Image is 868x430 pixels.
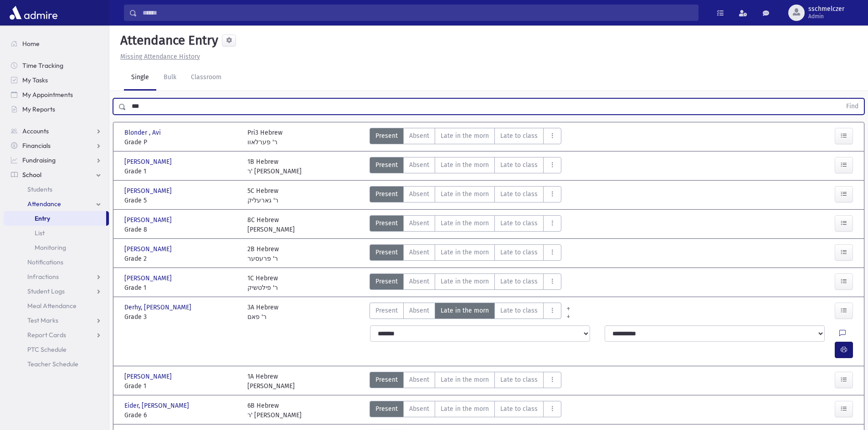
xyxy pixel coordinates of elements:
span: Grade 1 [124,283,238,293]
u: Missing Attendance History [120,53,200,61]
span: Report Cards [27,331,66,339]
a: Fundraising [4,153,109,167]
span: [PERSON_NAME] [124,215,174,225]
span: Present [375,375,398,384]
span: Late in the morn [441,306,489,315]
div: Pri3 Hebrew ר' פערלאוו [247,128,282,147]
span: Eider, [PERSON_NAME] [124,401,191,410]
span: Present [375,248,398,257]
a: Student Logs [4,284,109,298]
span: Late in the morn [441,277,489,286]
span: [PERSON_NAME] [124,157,174,167]
a: My Reports [4,102,109,116]
span: Late in the morn [441,160,489,170]
span: [PERSON_NAME] [124,372,174,381]
div: 8C Hebrew [PERSON_NAME] [247,215,295,234]
button: Find [841,99,864,114]
span: Fundraising [22,156,56,164]
span: Late in the morn [441,218,489,228]
span: Present [375,131,398,141]
span: sschmelczer [808,5,844,13]
input: Search [137,5,698,21]
a: PTC Schedule [4,342,109,357]
span: Grade 1 [124,381,238,391]
span: Students [27,185,52,193]
span: Present [375,306,398,315]
span: My Tasks [22,76,48,84]
span: Late to class [500,218,538,228]
span: Present [375,277,398,286]
a: Notifications [4,255,109,269]
span: Time Tracking [22,61,63,70]
div: AttTypes [370,303,561,322]
span: Absent [409,404,429,414]
span: Late to class [500,375,538,384]
span: Late in the morn [441,189,489,199]
span: Attendance [27,200,61,208]
span: Late in the morn [441,375,489,384]
a: My Appointments [4,87,109,102]
span: Late to class [500,404,538,414]
span: Present [375,218,398,228]
a: Test Marks [4,313,109,328]
span: Student Logs [27,287,65,295]
span: Grade 8 [124,225,238,234]
div: AttTypes [370,244,561,263]
span: Admin [808,13,844,20]
span: Grade 3 [124,312,238,322]
a: Infractions [4,269,109,284]
div: 1B Hebrew ר' [PERSON_NAME] [247,157,302,176]
span: Accounts [22,127,49,135]
span: School [22,171,41,179]
a: Report Cards [4,328,109,342]
span: Grade P [124,137,238,147]
span: Financials [22,142,51,150]
span: Late to class [500,160,538,170]
span: Late in the morn [441,131,489,141]
span: Late to class [500,248,538,257]
span: Late to class [500,189,538,199]
span: Meal Attendance [27,302,77,310]
img: AdmirePro [7,4,60,22]
a: Time Tracking [4,58,109,73]
span: [PERSON_NAME] [124,186,174,196]
span: Late to class [500,277,538,286]
div: AttTypes [370,186,561,205]
div: AttTypes [370,157,561,176]
h5: Attendance Entry [117,33,218,48]
span: Entry [35,214,50,223]
div: AttTypes [370,128,561,147]
span: Grade 6 [124,410,238,420]
a: Entry [4,211,106,226]
a: School [4,167,109,182]
span: Infractions [27,273,59,281]
a: Teacher Schedule [4,357,109,371]
span: Absent [409,277,429,286]
span: List [35,229,45,237]
div: 5C Hebrew ר' גארעליק [247,186,278,205]
div: AttTypes [370,372,561,391]
span: Monitoring [35,243,66,252]
span: Late in the morn [441,404,489,414]
a: Monitoring [4,240,109,255]
span: Late to class [500,131,538,141]
a: Bulk [156,65,184,91]
a: Classroom [184,65,229,91]
span: Grade 2 [124,254,238,263]
a: Attendance [4,197,109,211]
span: My Reports [22,105,55,113]
span: Notifications [27,258,63,266]
span: Absent [409,189,429,199]
a: My Tasks [4,73,109,87]
span: Absent [409,375,429,384]
span: My Appointments [22,91,73,99]
span: [PERSON_NAME] [124,273,174,283]
div: AttTypes [370,273,561,293]
a: Missing Attendance History [117,53,200,61]
a: Meal Attendance [4,298,109,313]
span: Absent [409,160,429,170]
span: Absent [409,131,429,141]
div: 1C Hebrew ר' פילטשיק [247,273,278,293]
a: Financials [4,138,109,153]
span: Grade 5 [124,196,238,205]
